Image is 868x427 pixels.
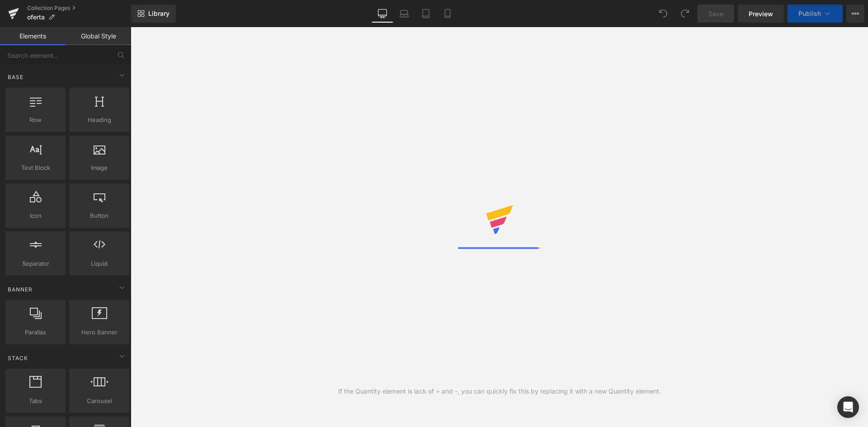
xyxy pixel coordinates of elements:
span: Hero Banner [72,328,127,337]
span: Stack [7,354,29,362]
span: Parallax [8,328,63,337]
span: Heading [72,115,127,125]
span: Liquid [72,259,127,268]
a: Tablet [415,5,437,23]
div: Open Intercom Messenger [837,396,859,418]
button: Publish [788,5,843,23]
button: Undo [654,5,672,23]
a: Desktop [372,5,393,23]
span: Tabs [8,396,63,406]
span: Icon [8,211,63,221]
span: Image [72,163,127,173]
button: Redo [676,5,694,23]
span: Save [708,9,723,19]
span: Base [7,73,24,81]
span: Text Block [8,163,63,173]
span: Banner [7,285,33,294]
a: Preview [738,5,784,23]
span: Separator [8,259,63,268]
a: New Library [131,5,176,23]
span: Button [72,211,127,221]
div: If the Quantity element is lack of + and -, you can quickly fix this by replacing it with a new Q... [338,386,661,396]
span: Publish [798,10,821,17]
a: Mobile [437,5,458,23]
span: Carousel [72,396,127,406]
a: Collection Pages [27,5,131,12]
span: Library [148,9,170,18]
button: More [846,5,864,23]
span: oferta [27,14,45,21]
a: Global Style [66,27,131,45]
span: Row [8,115,63,125]
a: Laptop [393,5,415,23]
span: Preview [749,9,773,19]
